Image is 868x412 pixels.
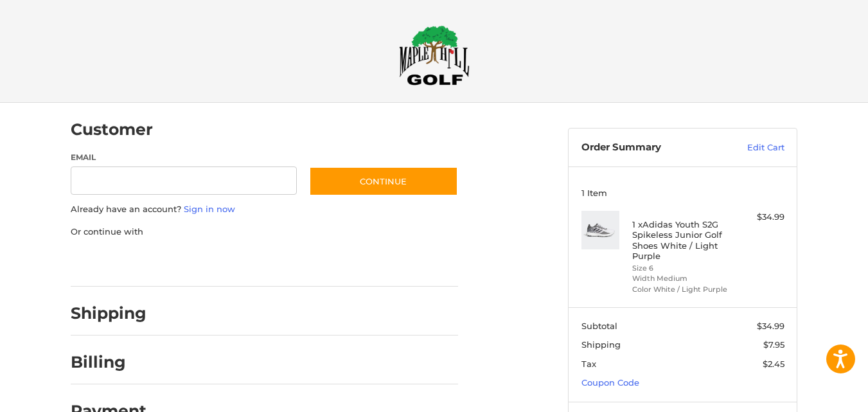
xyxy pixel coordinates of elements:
button: Continue [309,166,458,196]
h3: 1 Item [581,188,784,198]
p: Already have an account? [71,203,458,216]
iframe: PayPal-paylater [175,251,272,274]
img: Maple Hill Golf [399,25,470,85]
iframe: PayPal-paypal [67,251,163,274]
a: Sign in now [184,204,235,214]
iframe: PayPal-venmo [285,251,381,274]
h2: Customer [71,120,153,139]
span: $34.99 [757,321,784,331]
p: Or continue with [71,226,458,238]
h3: Order Summary [581,141,720,154]
iframe: Gorgias live chat messenger [13,357,153,399]
span: Subtotal [581,321,617,331]
li: Width Medium [632,273,731,284]
span: Shipping [581,339,621,350]
span: $7.95 [763,339,784,350]
label: Email [71,152,297,163]
li: Color White / Light Purple [632,284,731,295]
h2: Billing [71,352,146,372]
h4: 1 x Adidas Youth S2G Spikeless Junior Golf Shoes White / Light Purple [632,219,731,261]
h2: Shipping [71,303,146,323]
a: Edit Cart [720,141,784,154]
span: $2.45 [763,359,784,369]
div: $34.99 [734,211,784,224]
li: Size 6 [632,263,731,274]
span: Tax [581,359,596,369]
